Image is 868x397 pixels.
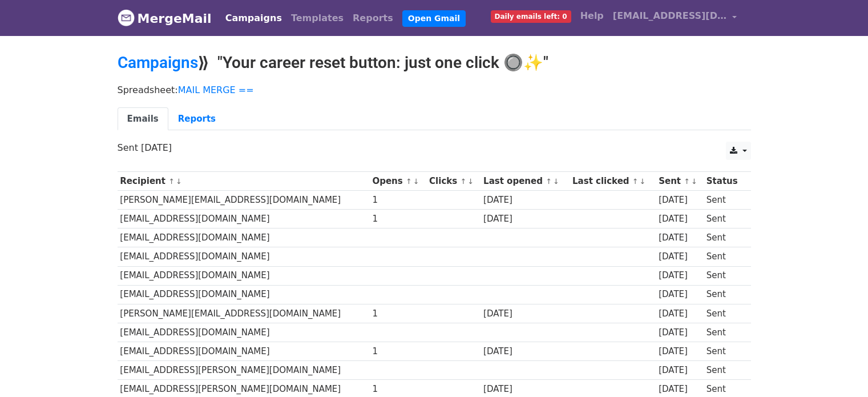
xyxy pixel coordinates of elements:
[467,177,474,186] a: ↓
[168,107,225,131] a: Reports
[659,269,701,282] div: [DATE]
[118,6,212,30] a: MergeMail
[118,361,370,380] td: [EMAIL_ADDRESS][PERSON_NAME][DOMAIN_NAME]
[481,172,570,191] th: Last opened
[659,231,701,244] div: [DATE]
[486,5,576,27] a: Daily emails left: 0
[118,247,370,266] td: [EMAIL_ADDRESS][DOMAIN_NAME]
[659,194,701,207] div: [DATE]
[118,323,370,342] td: [EMAIL_ADDRESS][DOMAIN_NAME]
[570,172,656,191] th: Last clicked
[704,191,745,210] td: Sent
[704,304,745,323] td: Sent
[632,177,639,186] a: ↑
[402,10,466,27] a: Open Gmail
[118,9,135,26] img: MergeMail logo
[704,342,745,360] td: Sent
[426,172,481,191] th: Clicks
[118,84,751,96] p: Spreadsheet:
[406,177,412,186] a: ↑
[118,285,370,304] td: [EMAIL_ADDRESS][DOMAIN_NAME]
[483,212,567,226] div: [DATE]
[348,7,398,30] a: Reports
[684,177,690,186] a: ↑
[372,307,423,320] div: 1
[704,323,745,342] td: Sent
[546,177,552,186] a: ↑
[168,177,175,186] a: ↑
[659,212,701,226] div: [DATE]
[491,10,571,23] span: Daily emails left: 0
[613,9,727,23] span: [EMAIL_ADDRESS][DOMAIN_NAME]
[372,194,423,207] div: 1
[704,361,745,380] td: Sent
[118,53,751,73] h2: ⟫ "Your career reset button: just one click 🔘✨"
[413,177,419,186] a: ↓
[118,228,370,247] td: [EMAIL_ADDRESS][DOMAIN_NAME]
[370,172,427,191] th: Opens
[372,212,423,226] div: 1
[483,194,567,207] div: [DATE]
[118,107,168,131] a: Emails
[483,383,567,396] div: [DATE]
[118,210,370,228] td: [EMAIL_ADDRESS][DOMAIN_NAME]
[608,5,742,31] a: [EMAIL_ADDRESS][DOMAIN_NAME]
[221,7,286,30] a: Campaigns
[118,342,370,360] td: [EMAIL_ADDRESS][DOMAIN_NAME]
[659,288,701,301] div: [DATE]
[372,345,423,358] div: 1
[704,285,745,304] td: Sent
[176,177,182,186] a: ↓
[691,177,697,186] a: ↓
[659,364,701,377] div: [DATE]
[704,228,745,247] td: Sent
[118,142,751,154] p: Sent [DATE]
[372,383,423,396] div: 1
[118,266,370,285] td: [EMAIL_ADDRESS][DOMAIN_NAME]
[704,210,745,228] td: Sent
[659,307,701,320] div: [DATE]
[118,191,370,210] td: [PERSON_NAME][EMAIL_ADDRESS][DOMAIN_NAME]
[483,307,567,320] div: [DATE]
[118,172,370,191] th: Recipient
[704,247,745,266] td: Sent
[640,177,646,186] a: ↓
[659,383,701,396] div: [DATE]
[118,304,370,323] td: [PERSON_NAME][EMAIL_ADDRESS][DOMAIN_NAME]
[178,85,254,95] a: MAIL MERGE ==
[659,326,701,339] div: [DATE]
[659,250,701,263] div: [DATE]
[704,266,745,285] td: Sent
[553,177,559,186] a: ↓
[656,172,704,191] th: Sent
[576,5,608,27] a: Help
[659,345,701,358] div: [DATE]
[118,53,198,72] a: Campaigns
[483,345,567,358] div: [DATE]
[286,7,348,30] a: Templates
[704,172,745,191] th: Status
[460,177,466,186] a: ↑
